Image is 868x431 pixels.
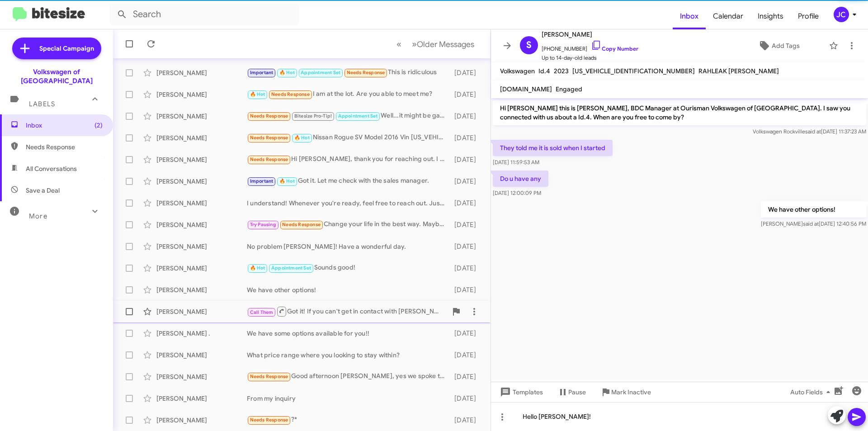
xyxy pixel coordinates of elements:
[156,68,247,77] div: [PERSON_NAME]
[750,3,791,29] a: Insights
[250,156,288,162] span: Needs Response
[392,35,480,53] nav: Page navigation example
[156,329,247,338] div: [PERSON_NAME] .
[156,264,247,273] div: [PERSON_NAME]
[493,159,539,166] span: [DATE] 11:59:53 AM
[803,220,819,227] span: said at
[156,350,247,360] div: [PERSON_NAME]
[493,189,541,196] span: [DATE] 12:00:09 PM
[450,68,483,77] div: [DATE]
[450,90,483,99] div: [DATE]
[554,67,569,75] span: 2023
[491,384,550,400] button: Templates
[568,384,586,400] span: Pause
[156,112,247,121] div: [PERSON_NAME]
[450,242,483,251] div: [DATE]
[450,372,483,381] div: [DATE]
[450,177,483,186] div: [DATE]
[247,350,450,360] div: What price range where you looking to stay within?
[156,133,247,142] div: [PERSON_NAME]
[26,186,60,195] span: Save a Deal
[250,265,265,271] span: 🔥 Hot
[250,135,288,141] span: Needs Response
[706,3,750,29] a: Calendar
[673,3,706,29] a: Inbox
[156,307,247,316] div: [PERSON_NAME]
[247,176,450,186] div: Got it. Let me check with the sales manager.
[500,67,535,75] span: Volkswagen
[247,394,450,403] div: From my inquiry
[493,171,548,187] p: Do u have any
[250,70,274,76] span: Important
[247,154,450,165] div: Hi [PERSON_NAME], thank you for reaching out. I was able to find a better deal for the car, and d...
[826,7,858,22] button: JC
[156,242,247,251] div: [PERSON_NAME]
[156,199,247,208] div: [PERSON_NAME]
[282,222,321,227] span: Needs Response
[39,44,94,53] span: Special Campaign
[772,38,800,54] span: Add Tags
[732,38,825,54] button: Add Tags
[156,90,247,99] div: [PERSON_NAME]
[26,142,103,152] span: Needs Response
[406,35,480,53] button: Next
[301,70,340,76] span: Appointment Set
[294,135,310,141] span: 🔥 Hot
[834,7,849,22] div: JC
[279,178,295,184] span: 🔥 Hot
[247,133,450,143] div: Nissan Rogue SV Model 2016 Vin [US_VEHICLE_IDENTIFICATION_NUMBER]
[247,329,450,338] div: We have some options available for you!!
[790,384,834,400] span: Auto Fields
[450,155,483,164] div: [DATE]
[109,4,299,25] input: Search
[593,384,658,400] button: Mark Inactive
[591,45,638,52] a: Copy Number
[761,201,866,218] p: We have other options!
[526,38,532,52] span: S
[500,85,552,93] span: [DOMAIN_NAME]
[493,140,613,156] p: They told me it is sold when I started
[338,113,378,119] span: Appointment Set
[247,285,450,294] div: We have other options!
[250,222,276,227] span: Try Pausing
[450,199,483,208] div: [DATE]
[698,67,779,75] span: RAHLEAK [PERSON_NAME]
[156,394,247,403] div: [PERSON_NAME]
[538,67,550,75] span: Id.4
[26,164,77,173] span: All Conversations
[491,402,868,431] div: Hello [PERSON_NAME]!
[279,70,295,76] span: 🔥 Hot
[450,416,483,425] div: [DATE]
[294,113,332,119] span: Bitesize Pro-Tip!
[450,285,483,294] div: [DATE]
[29,212,47,220] span: More
[250,309,274,315] span: Call Them
[271,91,310,97] span: Needs Response
[247,219,450,230] div: Change your life in the best way. Maybe next week
[412,38,417,50] span: »
[450,264,483,273] div: [DATE]
[542,53,638,62] span: Up to 14-day-old leads
[156,177,247,186] div: [PERSON_NAME]
[247,111,450,121] div: Well...it might be game on again. My wife and I agreed for me to take her gas car on weekends for...
[247,371,450,382] div: Good afternoon [PERSON_NAME], yes we spoke the other day and I was actually at your dealership [D...
[493,100,866,125] p: Hi [PERSON_NAME] this is [PERSON_NAME], BDC Manager at Ourisman Volkswagen of [GEOGRAPHIC_DATA]. ...
[156,285,247,294] div: [PERSON_NAME]
[250,91,265,97] span: 🔥 Hot
[542,40,638,53] span: [PHONE_NUMBER]
[156,416,247,425] div: [PERSON_NAME]
[94,121,103,130] span: (2)
[450,112,483,121] div: [DATE]
[417,39,474,49] span: Older Messages
[450,329,483,338] div: [DATE]
[498,384,543,400] span: Templates
[247,263,450,273] div: Sounds good!
[753,128,866,135] span: Volkswagen Rockville [DATE] 11:37:23 AM
[450,350,483,360] div: [DATE]
[247,199,450,208] div: I understand! Whenever you're ready, feel free to reach out. Just let me know!
[556,85,582,93] span: Engaged
[12,38,101,59] a: Special Campaign
[396,38,401,50] span: «
[761,220,866,227] span: [PERSON_NAME] [DATE] 12:40:56 PM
